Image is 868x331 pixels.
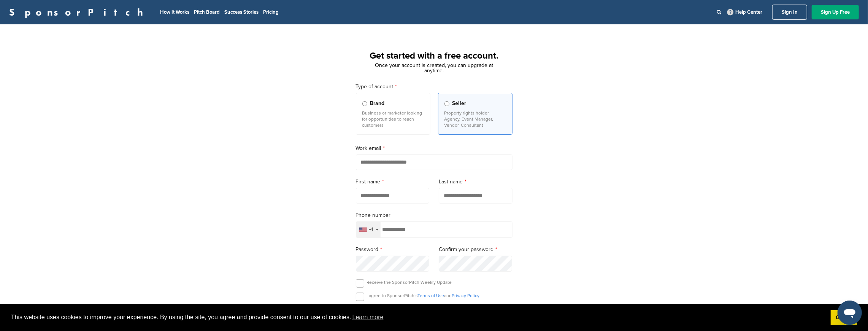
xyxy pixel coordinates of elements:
[418,293,444,298] a: Terms of Use
[9,7,148,17] a: SponsorPitch
[370,99,385,108] span: Brand
[224,9,259,15] a: Success Stories
[772,5,807,20] a: Sign In
[812,5,859,19] a: Sign Up Free
[263,9,279,15] a: Pricing
[369,227,374,232] div: +1
[831,310,857,325] a: dismiss cookie message
[726,8,764,17] a: Help Center
[356,83,513,91] label: Type of account
[439,245,513,254] label: Confirm your password
[160,9,189,15] a: How It Works
[452,99,467,108] span: Seller
[356,245,430,254] label: Password
[444,101,449,106] input: Seller Property rights holder, Agency, Event Manager, Vendor, Consultant
[356,178,430,186] label: First name
[367,279,452,285] p: Receive the SponsorPitch Weekly Update
[351,312,385,323] a: learn more about cookies
[194,9,220,15] a: Pitch Board
[362,110,424,128] p: Business or marketer looking for opportunities to reach customers
[11,312,825,323] span: This website uses cookies to improve your experience. By using the site, you agree and provide co...
[356,144,513,153] label: Work email
[375,62,493,74] span: Once your account is created, you can upgrade at anytime.
[367,293,480,299] p: I agree to SponsorPitch’s and
[439,178,513,186] label: Last name
[356,222,381,237] div: Selected country
[347,49,522,63] h1: Get started with a free account.
[356,211,513,220] label: Phone number
[444,110,506,128] p: Property rights holder, Agency, Event Manager, Vendor, Consultant
[838,301,862,325] iframe: Button to launch messaging window
[452,293,480,298] a: Privacy Policy
[362,101,367,106] input: Brand Business or marketer looking for opportunities to reach customers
